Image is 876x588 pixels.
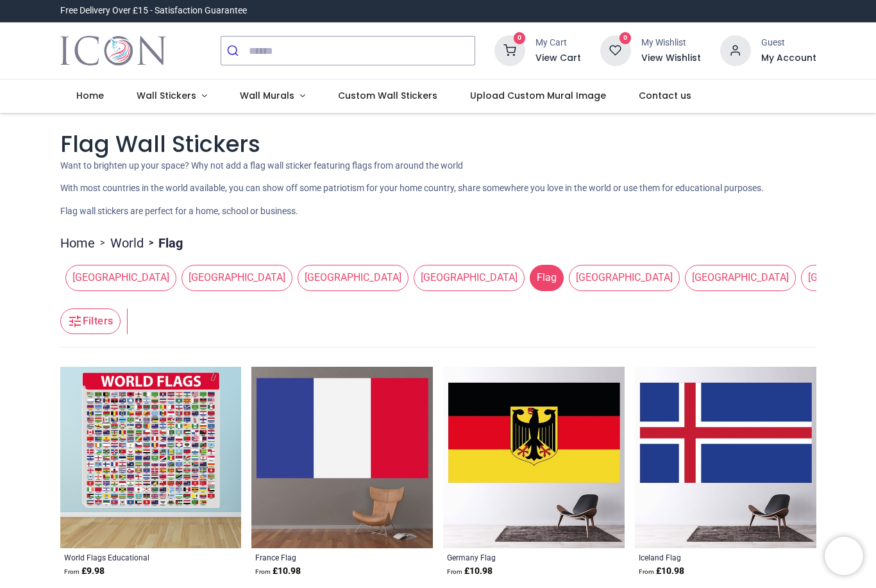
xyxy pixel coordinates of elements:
[535,52,581,65] a: View Cart
[255,568,271,575] span: From
[635,367,816,548] img: Iceland Flag Wall Sticker
[121,80,224,113] a: Wall Stickers
[600,45,631,55] a: 0
[761,37,816,49] div: Guest
[569,265,680,290] span: [GEOGRAPHIC_DATA]
[443,367,625,548] img: Germany Flag Wall Sticker
[64,565,105,578] strong: £ 9.98
[685,265,796,290] span: [GEOGRAPHIC_DATA]
[60,128,816,160] h1: Flag Wall Stickers
[95,237,110,249] span: >
[255,565,301,578] strong: £ 10.98
[292,265,409,290] button: [GEOGRAPHIC_DATA]
[60,182,816,195] p: With most countries in the world available, you can show off some patriotism for your home countr...
[639,568,654,575] span: From
[530,265,564,290] span: Flag
[639,565,684,578] strong: £ 10.98
[447,565,493,578] strong: £ 10.98
[494,45,525,55] a: 0
[60,308,121,334] button: Filters
[240,89,294,102] span: Wall Murals
[298,265,409,290] span: [GEOGRAPHIC_DATA]
[525,265,564,290] button: Flag
[619,32,632,44] sup: 0
[514,32,526,44] sup: 0
[221,37,249,65] button: Submit
[137,89,196,102] span: Wall Stickers
[223,80,321,113] a: Wall Murals
[76,89,104,102] span: Home
[60,160,816,172] p: Want to brighten up your space? Why not add a flag wall sticker featuring flags from around the w...
[564,265,680,290] button: [GEOGRAPHIC_DATA]
[409,265,525,290] button: [GEOGRAPHIC_DATA]
[761,52,816,65] a: My Account
[639,552,778,562] a: Iceland Flag
[60,234,95,252] a: Home
[639,89,691,102] span: Contact us
[251,367,433,548] img: France Flag Wall Sticker
[60,367,242,548] img: World Flags Educational Wall Sticker
[110,234,144,252] a: World
[181,265,292,290] span: [GEOGRAPHIC_DATA]
[641,37,701,49] div: My Wishlist
[60,205,816,218] p: Flag wall stickers are perfect for a home, school or business.
[60,33,166,69] a: Logo of Icon Wall Stickers
[64,552,203,562] a: World Flags Educational
[447,568,462,575] span: From
[641,52,701,65] a: View Wishlist
[535,37,581,49] div: My Cart
[64,568,80,575] span: From
[60,33,166,69] img: Icon Wall Stickers
[470,89,606,102] span: Upload Custom Mural Image
[547,4,816,17] iframe: Customer reviews powered by Trustpilot
[447,552,586,562] a: Germany Flag
[60,4,247,17] div: Free Delivery Over £15 - Satisfaction Guarantee
[414,265,525,290] span: [GEOGRAPHIC_DATA]
[60,265,176,290] button: [GEOGRAPHIC_DATA]
[680,265,796,290] button: [GEOGRAPHIC_DATA]
[825,537,863,575] iframe: Brevo live chat
[144,237,158,249] span: >
[255,552,394,562] a: France Flag
[65,265,176,290] span: [GEOGRAPHIC_DATA]
[176,265,292,290] button: [GEOGRAPHIC_DATA]
[338,89,437,102] span: Custom Wall Stickers
[144,234,183,252] li: Flag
